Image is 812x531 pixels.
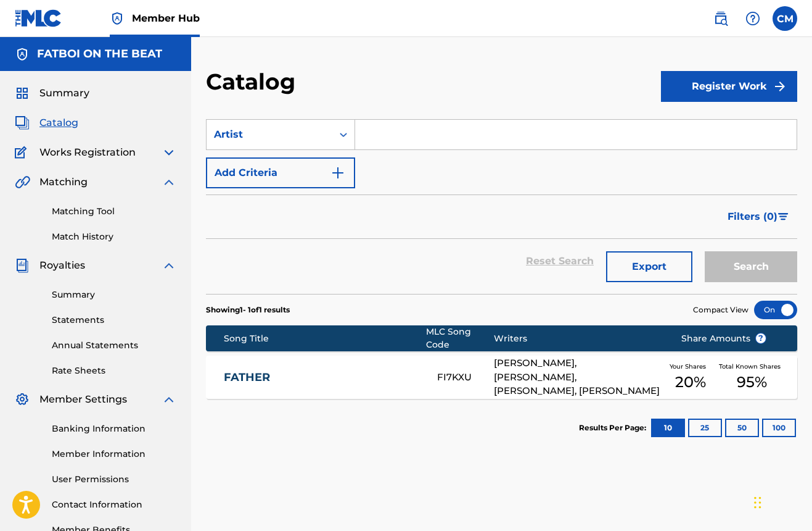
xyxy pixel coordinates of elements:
[713,11,728,26] img: search
[39,115,78,130] span: Catalog
[426,325,493,351] div: MLC Song Code
[162,392,176,407] img: expand
[37,47,162,61] h5: FATBOI ON THE BEAT
[52,230,176,243] a: Match History
[681,332,766,345] span: Share Amounts
[15,115,78,130] a: CatalogCatalog
[494,332,662,345] div: Writers
[39,392,127,407] span: Member Settings
[708,6,733,31] a: Public Search
[494,356,662,398] div: [PERSON_NAME], [PERSON_NAME], [PERSON_NAME], [PERSON_NAME]
[52,205,176,218] a: Matching Tool
[675,371,706,393] span: 20 %
[52,288,176,301] a: Summary
[725,419,759,437] button: 50
[728,209,777,224] span: Filters ( 0 )
[720,201,797,232] button: Filters (0)
[39,258,85,273] span: Royalties
[737,371,767,393] span: 95 %
[52,339,176,352] a: Annual Statements
[206,119,797,294] form: Search Form
[670,362,711,371] span: Your Shares
[39,145,136,160] span: Works Registration
[745,11,760,26] img: help
[754,484,761,521] div: Drag
[750,472,812,531] iframe: Chat Widget
[224,332,426,345] div: Song Title
[688,419,722,437] button: 25
[719,362,785,371] span: Total Known Shares
[110,11,125,26] img: Top Rightsholder
[206,68,301,96] h2: Catalog
[15,258,30,273] img: Royalties
[330,165,345,180] img: 9d2ae6d4665cec9f34b9.svg
[52,364,176,377] a: Rate Sheets
[15,175,30,190] img: Matching
[651,419,685,437] button: 10
[778,213,789,220] img: filter
[132,11,200,25] span: Member Hub
[52,448,176,461] a: Member Information
[437,370,493,385] div: FI7KXU
[773,6,797,31] div: User Menu
[762,419,796,437] button: 100
[224,370,421,385] a: FATHER
[15,9,62,27] img: MLC Logo
[606,251,692,282] button: Export
[52,473,176,486] a: User Permissions
[773,79,787,94] img: f7272a7cc735f4ea7f67.svg
[693,304,748,316] span: Compact View
[740,6,765,31] div: Help
[15,47,30,62] img: Accounts
[777,340,812,446] iframe: Resource Center
[15,145,31,160] img: Works Registration
[15,115,30,130] img: Catalog
[15,392,30,407] img: Member Settings
[52,498,176,511] a: Contact Information
[162,175,176,190] img: expand
[15,86,30,101] img: Summary
[162,258,176,273] img: expand
[206,157,355,188] button: Add Criteria
[579,422,649,433] p: Results Per Page:
[162,145,176,160] img: expand
[39,86,89,101] span: Summary
[39,175,88,190] span: Matching
[214,127,325,142] div: Artist
[52,422,176,435] a: Banking Information
[15,86,89,101] a: SummarySummary
[661,71,797,102] button: Register Work
[52,314,176,327] a: Statements
[206,304,290,316] p: Showing 1 - 1 of 1 results
[756,333,766,343] span: ?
